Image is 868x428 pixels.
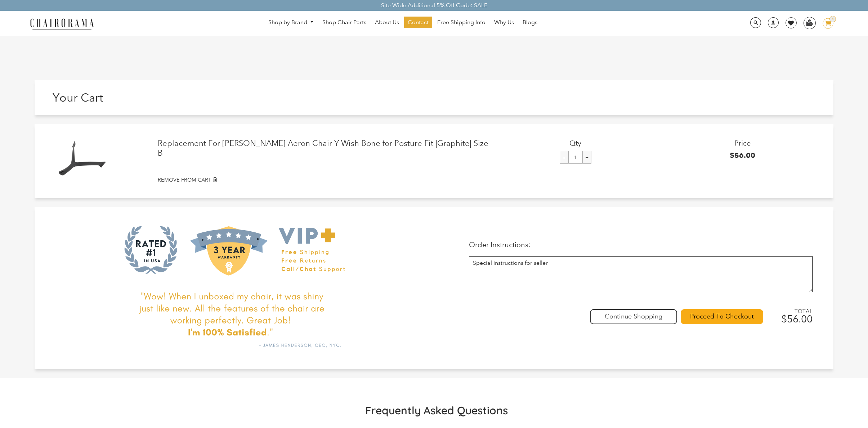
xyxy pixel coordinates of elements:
a: Contact [404,17,432,28]
span: About Us [375,19,399,26]
div: Continue Shopping [590,309,677,324]
span: Free Shipping Info [437,19,486,26]
h1: Your Cart [53,91,434,104]
span: $56.00 [781,313,813,325]
a: Shop by Brand [265,17,317,28]
h3: Qty [492,139,659,147]
input: Proceed To Checkout [681,309,763,324]
span: Contact [408,19,429,26]
input: - [560,151,569,164]
a: 1 [817,18,833,29]
a: Replacement For [PERSON_NAME] Aeron Chair Y Wish Bone for Posture Fit |Graphite| Size B [158,139,492,158]
span: Blogs [523,19,537,26]
a: About Us [371,17,403,28]
nav: DesktopNavigation [129,17,677,30]
div: 1 [829,16,836,22]
h2: Frequently Asked Questions [256,404,617,417]
p: Order Instructions: [469,240,813,249]
span: Shop Chair Parts [322,19,366,26]
a: REMOVE FROM CART [158,176,826,184]
a: Why Us [491,17,518,28]
h3: Price [659,139,826,147]
img: Replacement For Herman Miller Aeron Chair Y Wish Bone for Posture Fit |Graphite| Size B [47,139,113,183]
small: REMOVE FROM CART [158,177,211,183]
img: chairorama [26,17,98,30]
a: Free Shipping Info [434,17,489,28]
input: + [582,151,591,164]
a: Shop Chair Parts [319,17,370,28]
img: WhatsApp_Image_2024-07-12_at_16.23.01.webp [804,17,815,28]
span: TOTAL [778,308,813,315]
span: $56.00 [730,151,755,160]
a: Blogs [519,17,541,28]
span: Why Us [494,19,514,26]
